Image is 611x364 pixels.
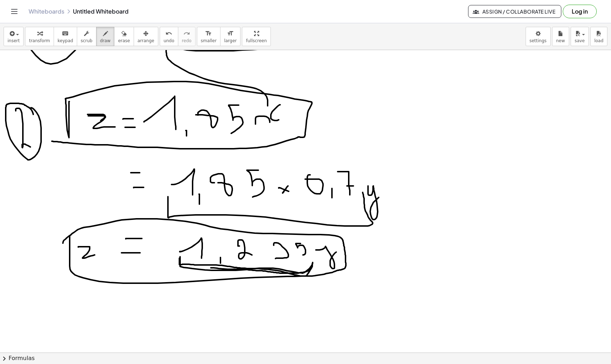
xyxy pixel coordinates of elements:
[118,38,130,43] span: erase
[530,38,547,43] span: settings
[182,38,192,43] span: redo
[224,38,237,43] span: larger
[246,38,267,43] span: fullscreen
[552,27,569,46] button: new
[242,27,270,46] button: fullscreen
[575,38,585,43] span: save
[563,5,597,18] button: Log in
[9,6,20,17] button: Toggle navigation
[178,27,195,46] button: redoredo
[164,38,174,43] span: undo
[227,29,234,38] i: format_size
[62,29,69,38] i: keyboard
[29,8,64,15] a: Whiteboards
[183,29,190,38] i: redo
[468,5,561,18] button: Assign / Collaborate Live
[594,38,603,43] span: load
[590,27,607,46] button: load
[100,38,111,43] span: draw
[114,27,134,46] button: erase
[8,38,20,43] span: insert
[526,27,551,46] button: settings
[571,27,589,46] button: save
[25,27,54,46] button: transform
[556,38,565,43] span: new
[138,38,154,43] span: arrange
[197,27,220,46] button: format_sizesmaller
[4,27,24,46] button: insert
[58,38,73,43] span: keypad
[220,27,240,46] button: format_sizelarger
[165,29,172,38] i: undo
[96,27,115,46] button: draw
[205,29,212,38] i: format_size
[160,27,178,46] button: undoundo
[134,27,158,46] button: arrange
[77,27,96,46] button: scrub
[201,38,217,43] span: smaller
[474,8,555,15] span: Assign / Collaborate Live
[54,27,77,46] button: keyboardkeypad
[81,38,93,43] span: scrub
[29,38,50,43] span: transform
